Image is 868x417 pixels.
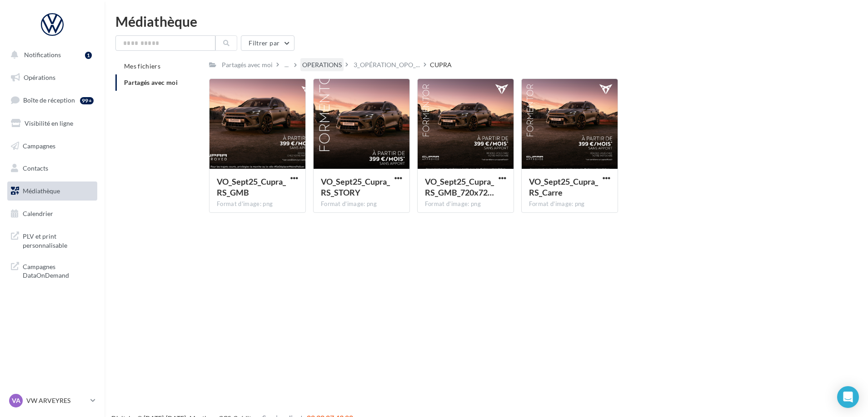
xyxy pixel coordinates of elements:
a: Campagnes [5,137,99,156]
span: VO_Sept25_Cupra_RS_GMB_720x720px [425,177,494,197]
p: VW ARVEYRES [26,396,87,405]
span: Opérations [24,74,55,81]
a: Calendrier [5,204,99,223]
a: Opérations [5,68,99,87]
span: Médiathèque [23,187,60,195]
span: Visibilité en ligne [25,119,73,127]
div: Partagés avec moi [222,60,273,69]
a: VA VW ARVEYRES [7,392,97,409]
a: PLV et print personnalisable [5,226,99,253]
div: ... [283,59,290,71]
div: Format d'image: png [217,200,298,208]
span: Calendrier [23,210,53,217]
span: 3_OPÉRATION_OPO_... [354,60,420,69]
button: Filtrer par [241,35,294,51]
div: Format d'image: png [425,200,506,208]
div: Format d'image: png [529,200,610,208]
div: Format d'image: png [321,200,402,208]
span: Boîte de réception [23,96,75,104]
div: CUPRA [430,60,452,69]
span: Contacts [23,164,48,172]
span: VA [12,396,20,405]
div: 1 [85,52,92,59]
div: Open Intercom Messenger [837,386,859,408]
span: VO_Sept25_Cupra_RS_GMB [217,177,286,197]
div: Médiathèque [115,15,857,28]
div: 99+ [80,97,94,104]
a: Boîte de réception99+ [5,90,99,110]
a: Médiathèque [5,182,99,201]
span: VO_Sept25_Cupra_RS_Carre [529,177,598,197]
a: Visibilité en ligne [5,114,99,133]
a: Campagnes DataOnDemand [5,257,99,284]
span: PLV et print personnalisable [23,230,94,250]
span: Notifications [24,51,61,59]
a: Contacts [5,159,99,178]
span: Mes fichiers [124,62,160,70]
span: VO_Sept25_Cupra_RS_STORY [321,177,390,197]
div: OPERATIONS [302,60,342,69]
span: Campagnes [23,142,55,149]
span: Partagés avec moi [124,78,178,86]
span: Campagnes DataOnDemand [23,260,94,280]
button: Notifications 1 [5,45,95,64]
